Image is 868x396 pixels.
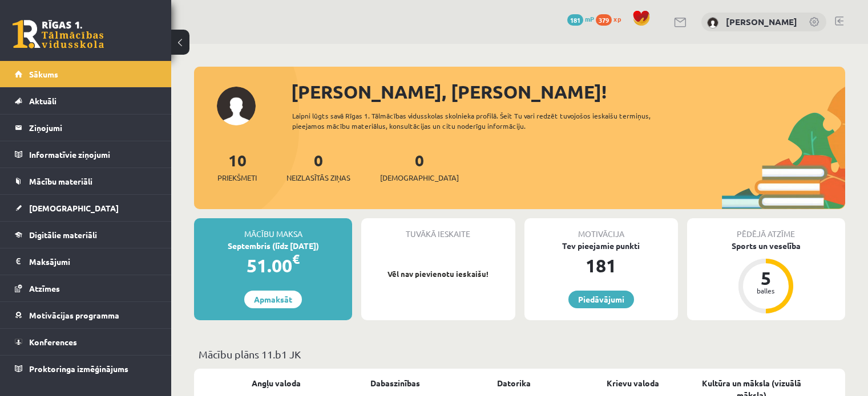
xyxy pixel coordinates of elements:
[15,356,157,382] a: Proktoringa izmēģinājums
[244,291,302,308] a: Apmaksāt
[15,195,157,221] a: [DEMOGRAPHIC_DATA]
[291,78,845,105] div: [PERSON_NAME], [PERSON_NAME]!
[29,96,56,106] span: Aktuāli
[29,248,157,275] legend: Maksājumi
[707,17,718,28] img: Marta Broka
[286,150,350,183] a: 0Neizlasītās ziņas
[199,346,841,362] p: Mācību plāns 11.b1 JK
[380,172,459,183] span: [DEMOGRAPHIC_DATA]
[380,150,459,183] a: 0[DEMOGRAPHIC_DATA]
[524,240,678,252] div: Tev pieejamie punkti
[217,172,257,183] span: Priekšmeti
[370,377,420,389] a: Dabaszinības
[596,14,627,23] a: 379 xp
[585,14,594,23] span: mP
[15,168,157,194] a: Mācību materiāli
[596,14,612,26] span: 379
[687,218,845,240] div: Pēdējā atzīme
[29,69,58,79] span: Sākums
[568,291,634,308] a: Piedāvājumi
[497,377,531,389] a: Datorika
[13,20,104,48] a: Rīgas 1. Tālmācības vidusskola
[567,14,594,23] a: 181 mP
[15,61,157,87] a: Sākums
[194,218,352,240] div: Mācību maksa
[29,364,128,374] span: Proktoringa izmēģinājums
[687,240,845,315] a: Sports un veselība 5 balles
[15,248,157,275] a: Maksājumi
[607,377,659,389] a: Krievu valoda
[567,14,583,26] span: 181
[15,141,157,168] a: Informatīvie ziņojumi
[15,329,157,355] a: Konferences
[29,115,157,141] legend: Ziņojumi
[15,302,157,328] a: Motivācijas programma
[194,240,352,252] div: Septembris (līdz [DATE])
[29,203,119,213] span: [DEMOGRAPHIC_DATA]
[15,275,157,301] a: Atzīmes
[29,310,119,320] span: Motivācijas programma
[194,252,352,279] div: 51.00
[15,222,157,248] a: Digitālie materiāli
[524,218,678,240] div: Motivācija
[286,172,350,183] span: Neizlasītās ziņas
[29,230,97,240] span: Digitālie materiāli
[292,251,300,267] span: €
[613,14,621,23] span: xp
[29,283,60,293] span: Atzīmes
[252,377,301,389] a: Angļu valoda
[367,268,509,280] p: Vēl nav pievienotu ieskaišu!
[29,337,77,347] span: Konferences
[361,218,515,240] div: Tuvākā ieskaite
[524,252,678,279] div: 181
[217,150,257,183] a: 10Priekšmeti
[29,176,92,186] span: Mācību materiāli
[749,269,783,287] div: 5
[687,240,845,252] div: Sports un veselība
[749,287,783,294] div: balles
[15,88,157,114] a: Aktuāli
[726,16,797,27] a: [PERSON_NAME]
[15,115,157,141] a: Ziņojumi
[29,141,157,168] legend: Informatīvie ziņojumi
[292,111,683,131] div: Laipni lūgts savā Rīgas 1. Tālmācības vidusskolas skolnieka profilā. Šeit Tu vari redzēt tuvojošo...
